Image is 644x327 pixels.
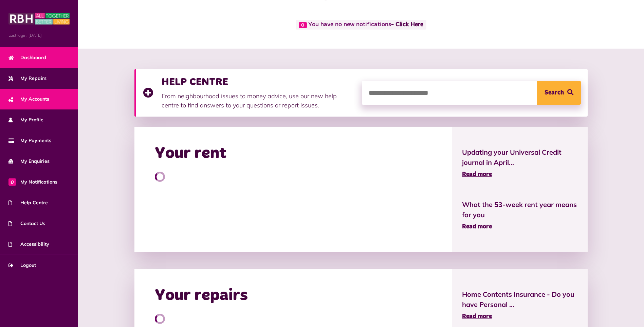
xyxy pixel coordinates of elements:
[8,116,43,123] span: My Profile
[8,178,57,186] span: My Notifications
[299,22,307,28] span: 0
[8,178,16,186] span: 0
[462,200,578,220] span: What the 53-week rent year means for you
[8,32,70,38] span: Last login: [DATE]
[8,220,45,227] span: Contact Us
[462,289,578,321] a: Home Contents Insurance - Do you have Personal ... Read more
[462,147,578,179] a: Updating your Universal Credit journal in April... Read more
[391,22,423,28] a: - Click Here
[155,144,226,163] h2: Your rent
[462,224,492,230] span: Read more
[8,241,49,248] span: Accessibility
[462,313,492,320] span: Read more
[8,54,46,61] span: Dashboard
[462,200,578,231] a: What the 53-week rent year means for you Read more
[8,199,48,206] span: Help Centre
[462,147,578,168] span: Updating your Universal Credit journal in April...
[296,20,426,30] span: You have no new notifications
[8,12,70,25] img: MyRBH
[8,262,36,269] span: Logout
[462,171,492,177] span: Read more
[162,91,355,110] p: From neighbourhood issues to money advice, use our new help centre to find answers to your questi...
[537,81,581,105] button: Search
[462,289,578,310] span: Home Contents Insurance - Do you have Personal ...
[8,96,49,103] span: My Accounts
[8,158,50,165] span: My Enquiries
[155,286,248,306] h2: Your repairs
[8,75,47,82] span: My Repairs
[545,81,564,105] span: Search
[8,137,51,144] span: My Payments
[162,76,355,88] h3: HELP CENTRE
